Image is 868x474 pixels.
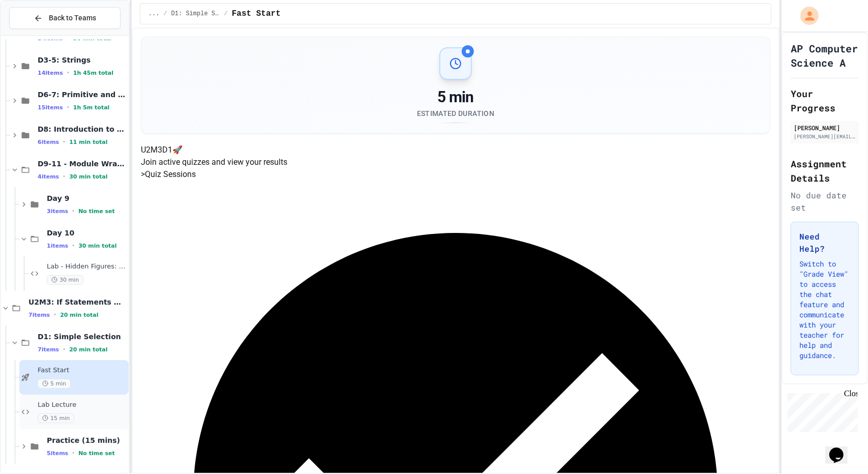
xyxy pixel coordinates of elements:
h2: Your Progress [791,86,859,115]
span: 30 min total [69,173,107,180]
span: Practice (15 mins) [47,436,127,445]
span: No time set [78,450,115,457]
span: D3-5: Strings [38,55,127,65]
h1: AP Computer Science A [791,41,859,70]
span: D8: Introduction to Algorithms [38,125,127,134]
span: 7 items [38,346,59,353]
span: D6-7: Primitive and Object Types [38,90,127,99]
span: 30 min total [78,243,116,249]
span: • [67,69,69,77]
span: 4 items [38,173,59,180]
div: Estimated Duration [417,108,494,118]
span: D1: Simple Selection [38,332,127,341]
div: 5 min [417,88,494,106]
div: No due date set [791,189,859,214]
span: 5 min [38,379,71,389]
span: 1h 45m total [73,70,113,76]
span: • [72,449,74,457]
span: 7 items [28,312,50,318]
span: 1h 5m total [73,104,110,111]
h5: > Quiz Sessions [141,168,770,181]
p: Switch to "Grade View" to access the chat feature and communicate with your teacher for help and ... [799,259,850,361]
button: Back to Teams [9,7,121,29]
span: 11 min total [69,139,107,145]
span: • [54,311,56,319]
span: 3 items [47,208,68,215]
span: 30 min [47,275,83,285]
span: Day 10 [47,228,127,238]
div: [PERSON_NAME][EMAIL_ADDRESS][PERSON_NAME][DOMAIN_NAME] [794,133,856,140]
span: • [63,172,65,181]
h3: Need Help? [799,230,850,255]
span: Fast Start [38,366,127,375]
span: 20 min total [69,346,107,353]
span: D9-11 - Module Wrap Up [38,159,127,168]
span: 20 min total [60,312,98,318]
iframe: chat widget [825,433,858,464]
span: / [224,10,228,18]
span: • [72,207,74,215]
span: 14 items [38,70,63,76]
div: [PERSON_NAME] [794,123,856,132]
h4: U2M3D1 🚀 [141,144,770,156]
span: • [72,242,74,250]
span: 5 items [47,450,68,457]
div: Chat with us now!Close [4,4,70,65]
h2: Assignment Details [791,157,859,185]
span: 15 items [38,104,63,111]
span: / [163,10,167,18]
span: 15 min [38,413,74,423]
span: • [63,345,65,353]
span: ... [148,10,160,18]
span: • [67,103,69,111]
span: D1: Simple Selection [171,10,220,18]
span: • [63,138,65,146]
span: Lab - Hidden Figures: Orbital Velocity Calculator [47,262,127,271]
span: No time set [78,208,115,215]
p: Join active quizzes and view your results [141,156,770,168]
span: Back to Teams [49,13,96,23]
div: My Account [790,4,821,27]
span: Fast Start [232,8,281,20]
span: U2M3: If Statements & Control Flow [28,298,127,307]
span: Lab Lecture [38,401,127,409]
span: Day 9 [47,194,127,203]
span: 6 items [38,139,59,145]
span: 1 items [47,243,68,249]
iframe: chat widget [784,389,858,432]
